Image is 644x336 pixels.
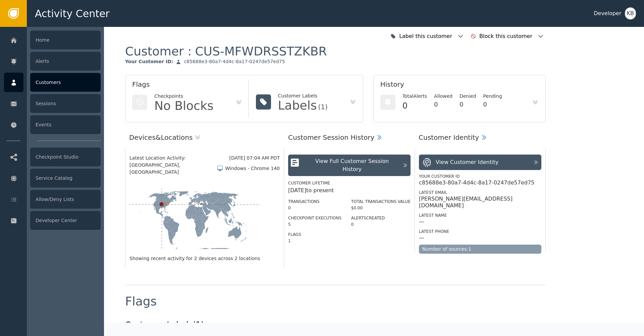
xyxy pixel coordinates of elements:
div: 0 [402,100,427,112]
label: Total Transactions Value [351,199,411,204]
div: Developer Center [30,211,101,230]
div: Customers [30,73,101,92]
div: [PERSON_NAME][EMAIL_ADDRESS][DOMAIN_NAME] [419,196,541,209]
div: 0 [460,100,476,109]
div: Showing recent activity for 2 devices across 2 locations [129,255,280,262]
div: 0 [288,205,341,211]
div: Sessions [30,94,101,113]
div: Customer Session History [288,132,374,142]
div: Service Catalog [30,169,101,187]
div: Block this customer [479,32,534,40]
a: Alerts [4,51,101,71]
div: Windows - Chrome 140 [225,165,280,172]
div: Total Alerts [402,93,427,100]
div: 0 [351,221,411,227]
button: View Customer Identity [419,155,541,170]
div: Latest Name [419,212,541,218]
div: Devices & Locations [129,132,193,142]
div: Home [30,31,101,49]
div: 0 [483,100,502,109]
div: Label this customer [220,321,274,329]
button: View Full Customer Session History [288,155,411,176]
div: Allowed [434,93,452,100]
label: Checkpoint Executions [288,216,341,220]
div: 0 [434,100,452,109]
div: No Blocks [154,100,214,112]
label: Flags [288,232,301,237]
a: Service Catalog [4,168,101,188]
div: Denied [460,93,476,100]
a: Events [4,115,101,134]
label: Transactions [288,199,320,204]
label: Alerts Created [351,216,385,220]
a: Checkpoint Studio [4,147,101,167]
button: Label this customer [209,318,286,332]
div: — [419,218,424,225]
button: KB [625,7,636,19]
div: Pending [483,93,502,100]
div: Customer : [125,44,327,59]
div: [DATE] 07:04 AM PDT [229,155,280,162]
div: Labels [278,99,317,112]
div: CUS-MFWDRSSTZKBR [195,44,327,59]
div: Your Customer ID [419,173,541,179]
div: Customer Identity [419,132,479,142]
div: $0.00 [351,205,411,211]
span: [GEOGRAPHIC_DATA], [GEOGRAPHIC_DATA] [129,162,217,176]
div: Allow/Deny Lists [30,190,101,209]
div: Customer Labels [278,92,328,99]
div: Developer [594,9,621,17]
div: Flags [125,295,157,307]
div: Events [30,115,101,134]
button: Label this customer [389,29,466,44]
button: Block this customer [469,29,546,44]
div: Label this customer [399,32,454,40]
a: Allow/Deny Lists [4,190,101,209]
div: Your Customer ID : [125,59,173,65]
div: c85688e3-80a7-4d4c-8a17-0247de57ed75 [419,179,534,186]
div: Checkpoints [154,93,214,100]
label: Customer Lifetime [288,181,330,185]
div: Latest Email [419,190,541,196]
div: [DATE] to present [288,186,411,195]
div: Latest Phone [419,228,541,235]
div: View Customer Identity [436,158,498,166]
div: Latest Location Activity: [129,155,229,162]
div: Checkpoint Studio [30,148,101,166]
a: Sessions [4,94,101,113]
div: — [419,235,424,241]
a: Developer Center [4,211,101,230]
div: (1) [318,103,327,110]
div: Alerts [30,52,101,71]
div: 1 [288,238,341,244]
a: Home [4,30,101,50]
a: Customers [4,73,101,92]
div: View Full Customer Session History [305,157,399,173]
span: Activity Center [35,6,110,21]
div: History [380,79,539,93]
div: Flags [132,79,242,93]
div: c85688e3-80a7-4d4c-8a17-0247de57ed75 [184,59,285,65]
div: Number of sources: 1 [419,245,541,254]
div: 5 [288,221,341,227]
div: Customer Labels (1) [125,319,204,331]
